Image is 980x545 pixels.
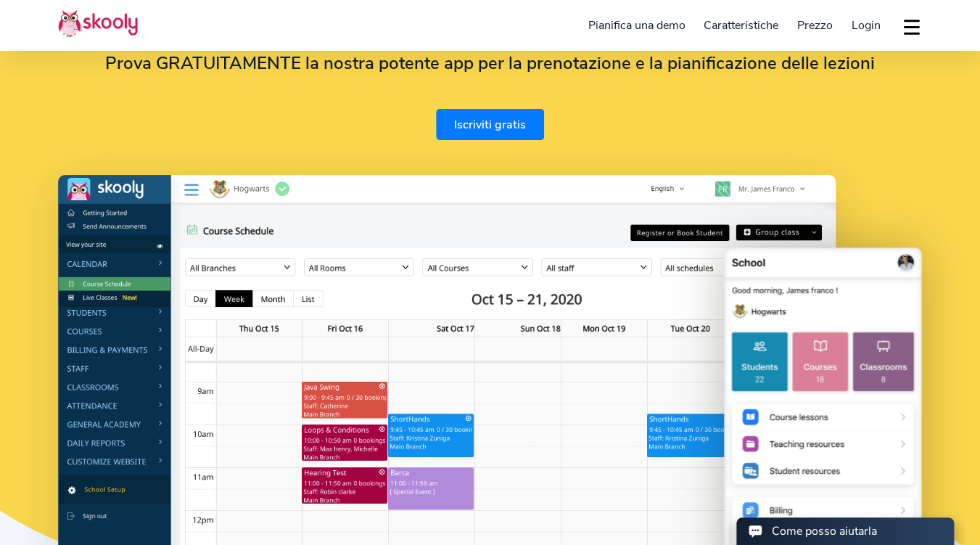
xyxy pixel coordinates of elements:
[841,14,889,37] a: Login
[851,17,880,33] span: Login
[797,17,833,33] span: Prezzo
[694,14,788,37] a: Caratteristiche
[58,52,922,74] h2: Prova GRATUITAMENTE la nostra potente app per la prenotazione e la pianificazione delle lezioni
[436,109,544,140] a: Iscriviti gratis
[788,14,842,37] a: Prezzo
[579,14,695,37] a: Pianifica una demo
[901,10,922,44] button: dropdown menu
[58,9,138,38] img: Skooly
